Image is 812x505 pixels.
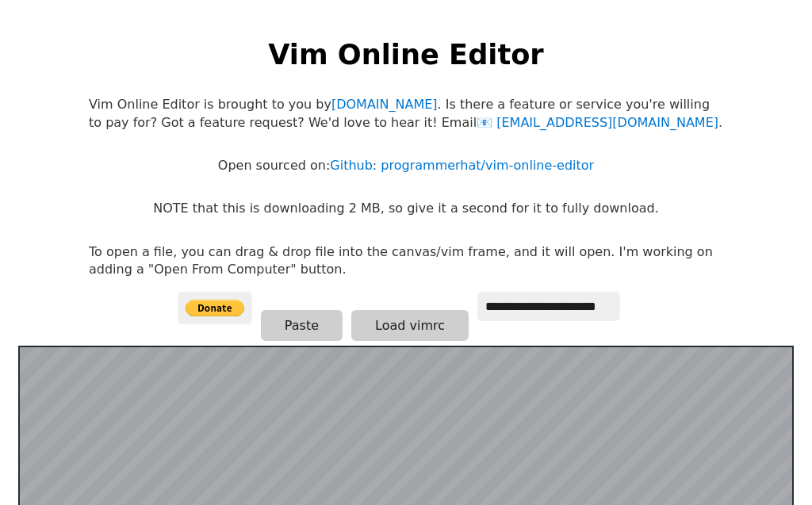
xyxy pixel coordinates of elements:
a: Github: programmerhat/vim-online-editor [330,158,594,173]
button: Load vimrc [351,310,469,341]
a: [EMAIL_ADDRESS][DOMAIN_NAME] [477,115,718,130]
p: To open a file, you can drag & drop file into the canvas/vim frame, and it will open. I'm working... [89,243,723,279]
p: Open sourced on: [218,157,594,174]
a: [DOMAIN_NAME] [331,97,438,112]
p: NOTE that this is downloading 2 MB, so give it a second for it to fully download. [153,200,658,217]
p: Vim Online Editor is brought to you by . Is there a feature or service you're willing to pay for?... [89,96,723,132]
h1: Vim Online Editor [268,35,543,74]
button: Paste [261,310,343,341]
